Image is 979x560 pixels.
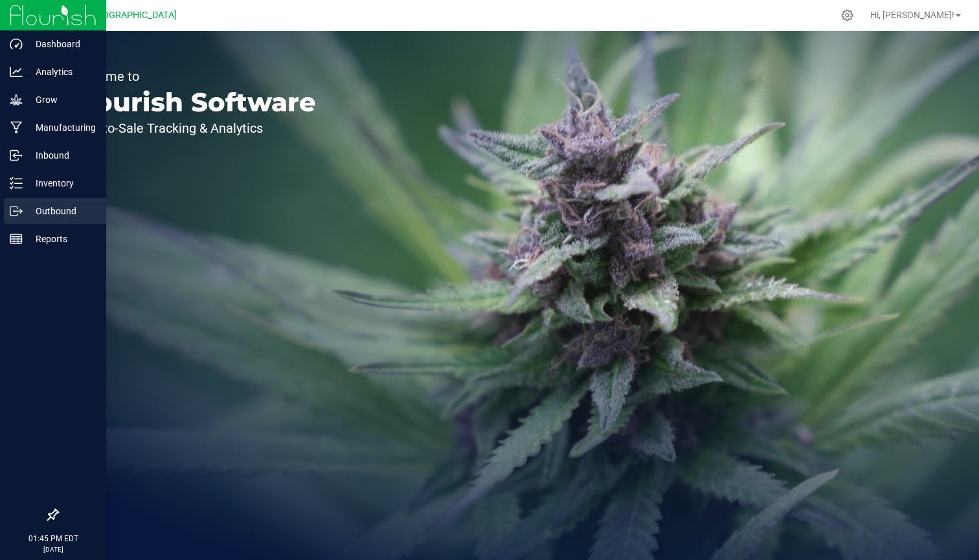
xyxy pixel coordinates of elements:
[23,92,100,107] p: Grow
[70,89,316,115] p: Flourish Software
[839,9,855,21] div: Manage settings
[23,231,100,247] p: Reports
[70,122,316,135] p: Seed-to-Sale Tracking & Analytics
[10,205,23,218] inline-svg: Outbound
[10,177,23,190] inline-svg: Inventory
[23,148,100,163] p: Inbound
[10,93,23,106] inline-svg: Grow
[10,232,23,245] inline-svg: Reports
[23,36,100,52] p: Dashboard
[23,175,100,191] p: Inventory
[10,65,23,78] inline-svg: Analytics
[6,533,100,544] p: 01:45 PM EDT
[6,544,100,554] p: [DATE]
[70,70,316,83] p: Welcome to
[870,10,954,20] span: Hi, [PERSON_NAME]!
[10,38,23,50] inline-svg: Dashboard
[23,120,100,135] p: Manufacturing
[23,64,100,80] p: Analytics
[88,10,177,21] span: [GEOGRAPHIC_DATA]
[23,203,100,219] p: Outbound
[10,149,23,162] inline-svg: Inbound
[10,121,23,134] inline-svg: Manufacturing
